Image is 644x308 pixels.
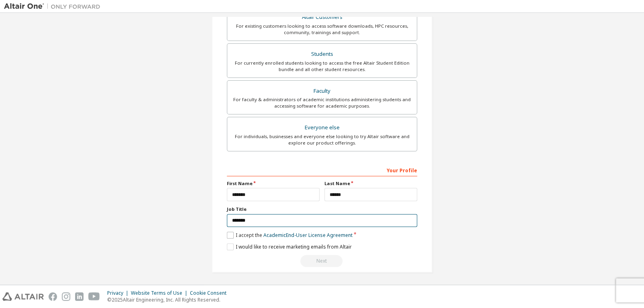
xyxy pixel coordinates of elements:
div: Privacy [107,290,131,296]
div: For currently enrolled students looking to access the free Altair Student Edition bundle and all ... [232,60,412,73]
div: Students [232,49,412,60]
div: For faculty & administrators of academic institutions administering students and accessing softwa... [232,96,412,109]
div: Cookie Consent [190,290,231,296]
div: Everyone else [232,122,412,133]
div: For existing customers looking to access software downloads, HPC resources, community, trainings ... [232,23,412,36]
img: linkedin.svg [75,292,84,301]
label: I accept the [227,232,353,239]
a: Academic End-User License Agreement [263,232,353,239]
img: Altair One [4,2,104,10]
div: Faculty [232,86,412,97]
img: altair_logo.svg [2,292,44,301]
p: © 2025 Altair Engineering, Inc. All Rights Reserved. [107,296,231,303]
img: instagram.svg [62,292,70,301]
label: Job Title [227,206,417,212]
div: For individuals, businesses and everyone else looking to try Altair software and explore our prod... [232,133,412,146]
img: facebook.svg [49,292,57,301]
label: I would like to receive marketing emails from Altair [227,243,352,250]
label: First Name [227,180,320,187]
div: Read and acccept EULA to continue [227,255,417,267]
img: youtube.svg [88,292,100,301]
div: Your Profile [227,163,417,176]
label: Last Name [324,180,417,187]
div: Website Terms of Use [131,290,190,296]
div: Altair Customers [232,12,412,23]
